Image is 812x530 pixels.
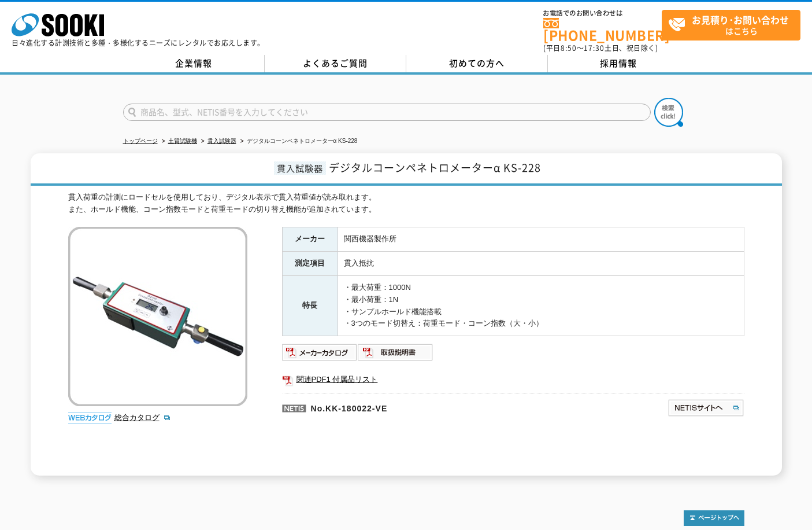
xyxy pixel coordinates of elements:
[338,276,744,336] td: ・最大荷重：1000N ・最小荷重：1N ・サンプルホールド機能搭載 ・3つのモード切替え：荷重モード・コーン指数（大・小）
[282,393,556,421] p: No.KK-180022-VE
[123,55,265,72] a: 企業情報
[543,43,658,53] span: (平日 ～ 土日、祝日除く)
[282,227,338,252] th: メーカー
[561,43,577,53] span: 8:50
[123,104,651,121] input: 商品名、型式、NETIS番号を入力してください
[584,43,605,53] span: 17:30
[282,276,338,336] th: 特長
[543,18,662,42] a: [PHONE_NUMBER]
[274,161,326,175] span: 貫入試験器
[449,57,505,69] span: 初めての方へ
[68,227,247,406] img: デジタルコーンペネトロメーターα KS-228
[114,413,171,422] a: 総合カタログ
[282,343,358,362] img: メーカーカタログ
[207,138,236,144] a: 貫入試験器
[282,351,358,359] a: メーカーカタログ
[238,135,358,148] li: デジタルコーンペネトロメーターα KS-228
[265,55,406,72] a: よくあるご質問
[282,372,744,387] a: 関連PDF1 付属品リスト
[12,39,265,46] p: 日々進化する計測技術と多種・多様化するニーズにレンタルでお応えします。
[338,252,744,276] td: 貫入抵抗
[329,160,541,175] span: デジタルコーンペネトロメーターα KS-228
[406,55,548,72] a: 初めての方へ
[358,343,433,362] img: 取扱説明書
[692,13,789,27] strong: お見積り･お問い合わせ
[548,55,689,72] a: 採用情報
[684,510,744,526] img: トップページへ
[168,138,197,144] a: 土質試験機
[543,10,662,17] span: お電話でのお問い合わせは
[668,10,800,39] span: はこちら
[123,138,158,144] a: トップページ
[338,227,744,252] td: 関西機器製作所
[282,252,338,276] th: 測定項目
[68,412,112,424] img: webカタログ
[654,98,683,127] img: btn_search.png
[668,399,744,417] img: NETISサイトへ
[68,192,744,216] div: 貫入荷重の計測にロードセルを使用しており、デジタル表示で貫入荷重値が読み取れます。 また、ホールド機能、コーン指数モードと荷重モードの切り替え機能が追加されています。
[358,351,433,359] a: 取扱説明書
[662,10,800,41] a: お見積り･お問い合わせはこちら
